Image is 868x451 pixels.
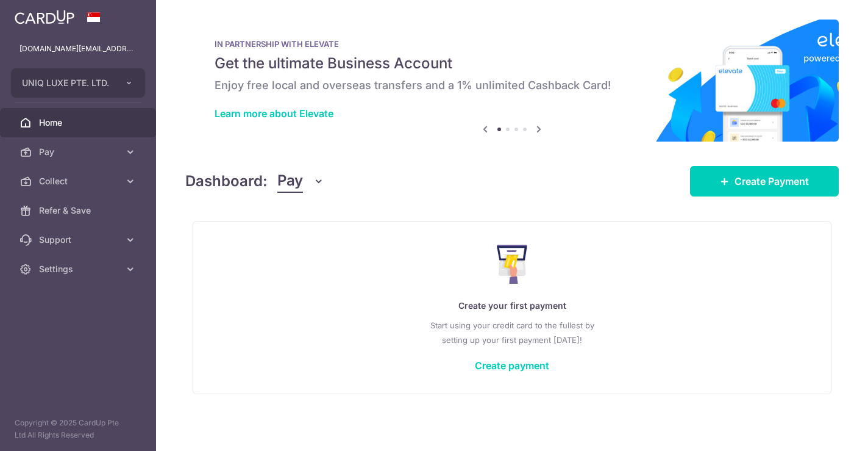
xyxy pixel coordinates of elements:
[22,77,112,89] span: UNIQ LUXE PTE. LTD.
[215,78,809,93] h6: Enjoy free local and overseas transfers and a 1% unlimited Cashback Card!
[39,204,119,217] span: Refer & Save
[185,170,268,192] h4: Dashboard:
[39,146,119,158] span: Pay
[218,298,806,313] p: Create your first payment
[277,170,324,193] button: Pay
[215,54,809,73] h5: Get the ultimate Business Account
[218,318,806,347] p: Start using your credit card to the fullest by setting up your first payment [DATE]!
[735,174,809,189] span: Create Payment
[11,68,145,98] button: UNIQ LUXE PTE. LTD.
[39,263,119,275] span: Settings
[215,39,809,49] p: IN PARTNERSHIP WITH ELEVATE
[277,170,303,193] span: Pay
[690,166,839,197] a: Create Payment
[15,10,74,24] img: CardUp
[215,107,333,120] a: Learn more about Elevate
[475,359,549,372] a: Create payment
[39,234,119,246] span: Support
[39,175,119,187] span: Collect
[185,20,839,142] img: Renovation banner
[497,245,528,284] img: Make Payment
[20,43,137,55] p: [DOMAIN_NAME][EMAIL_ADDRESS][DOMAIN_NAME]
[39,117,119,129] span: Home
